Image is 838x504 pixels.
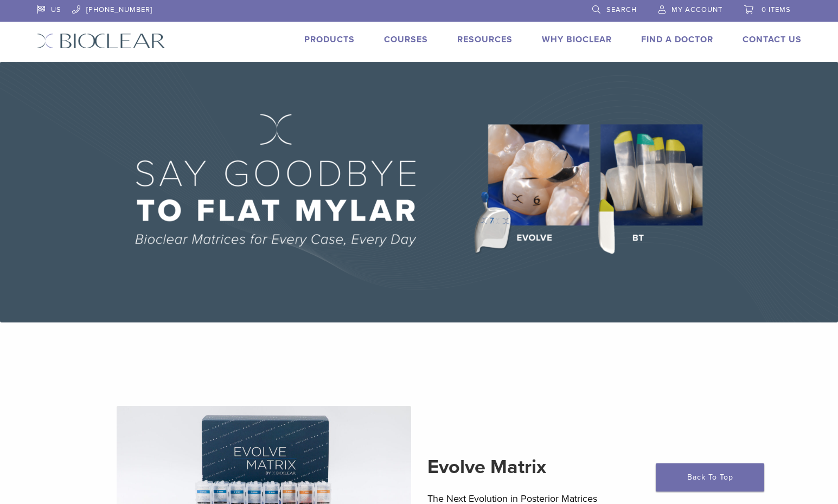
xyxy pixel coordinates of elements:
a: Contact Us [743,34,802,45]
a: Why Bioclear [542,34,612,45]
span: My Account [671,5,722,14]
a: Resources [457,34,513,45]
a: Back To Top [656,463,764,492]
a: Courses [384,34,428,45]
h2: Evolve Matrix [427,454,722,480]
span: Search [606,5,637,14]
span: 0 items [762,5,791,14]
img: Bioclear [37,33,165,49]
a: Find A Doctor [641,34,713,45]
a: Products [304,34,355,45]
